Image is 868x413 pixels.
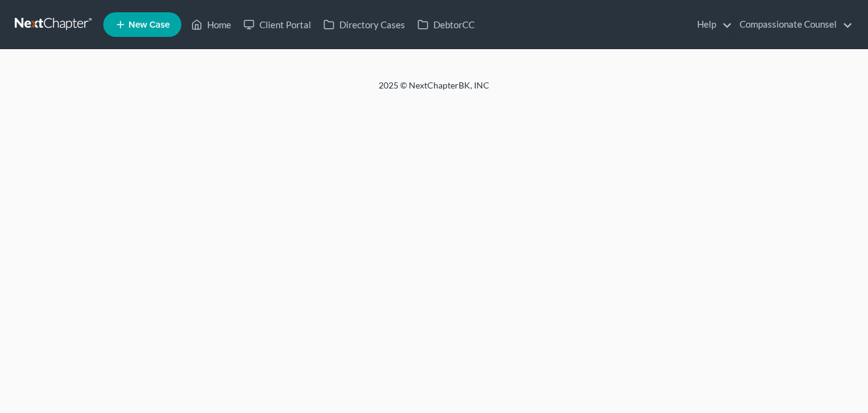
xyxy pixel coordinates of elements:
new-legal-case-button: New Case [103,12,181,37]
div: 2025 © NextChapterBK, INC [84,79,784,101]
a: DebtorCC [411,14,481,36]
a: Compassionate Counsel [733,14,853,36]
a: Help [691,14,732,36]
a: Client Portal [237,14,317,36]
a: Directory Cases [317,14,411,36]
a: Home [185,14,237,36]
